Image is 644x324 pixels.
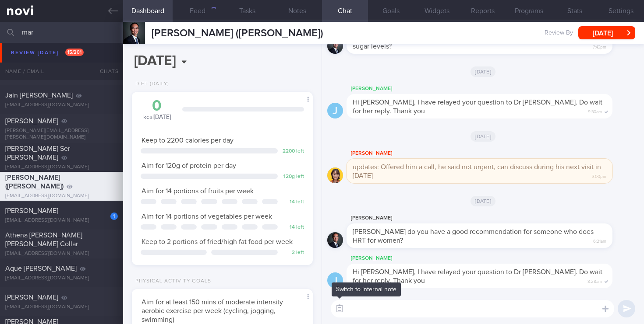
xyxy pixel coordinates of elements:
[593,42,606,50] span: 7:43pm
[282,199,304,206] div: 14 left
[132,81,169,87] div: Diet (Daily)
[5,63,58,70] span: [PERSON_NAME]
[353,228,594,244] span: [PERSON_NAME] do you have a good recommendation for someone who does HRT for women?
[142,188,254,195] span: Aim for 14 portions of fruits per week
[347,84,639,94] div: [PERSON_NAME]
[5,118,58,125] span: [PERSON_NAME]
[5,164,118,171] div: [EMAIL_ADDRESS][DOMAIN_NAME]
[471,131,495,142] span: [DATE]
[141,98,173,122] div: kcal [DATE]
[5,102,118,108] div: [EMAIL_ADDRESS][DOMAIN_NAME]
[132,278,211,285] div: Physical Activity Goals
[592,171,606,180] span: 3:00pm
[327,103,343,119] div: J
[282,174,304,180] div: 120 g left
[5,92,73,99] span: Jain [PERSON_NAME]
[578,26,635,39] button: [DATE]
[282,250,304,256] div: 2 left
[5,45,118,59] div: [PERSON_NAME][EMAIL_ADDRESS][DOMAIN_NAME]
[353,268,602,284] span: Hi [PERSON_NAME], I have relayed your question to Dr [PERSON_NAME]. Do wait for her reply. Thank you
[142,299,283,323] span: Aim for at least 150 mins of moderate intensity aerobic exercise per week (cycling, jogging, swim...
[587,276,602,285] span: 8:28am
[347,213,639,223] div: [PERSON_NAME]
[5,207,58,214] span: [PERSON_NAME]
[152,28,323,38] span: [PERSON_NAME] ([PERSON_NAME])
[282,224,304,231] div: 14 left
[5,128,118,141] div: [PERSON_NAME][EMAIL_ADDRESS][PERSON_NAME][DOMAIN_NAME]
[5,294,58,301] span: [PERSON_NAME]
[5,275,118,282] div: [EMAIL_ADDRESS][DOMAIN_NAME]
[141,98,173,114] div: 0
[110,213,118,220] div: 1
[5,193,118,199] div: [EMAIL_ADDRESS][DOMAIN_NAME]
[593,236,606,244] span: 6:21am
[327,272,343,289] div: J
[142,162,236,169] span: Aim for 120g of protein per day
[282,148,304,155] div: 2200 left
[545,29,573,37] span: Review By
[353,164,601,179] span: updates: Offered him a call, he said not urgent, can discuss during his next visit in [DATE]
[5,174,64,190] span: [PERSON_NAME] ([PERSON_NAME])
[5,73,118,80] div: [EMAIL_ADDRESS][DOMAIN_NAME]
[471,196,495,206] span: [DATE]
[142,213,272,220] span: Aim for 14 portions of vegetables per week
[347,253,639,264] div: [PERSON_NAME]
[347,148,639,159] div: [PERSON_NAME]
[5,232,82,247] span: Athena [PERSON_NAME] [PERSON_NAME] Collar
[5,251,118,257] div: [EMAIL_ADDRESS][DOMAIN_NAME]
[5,145,70,161] span: [PERSON_NAME] Ser [PERSON_NAME]
[5,217,118,224] div: [EMAIL_ADDRESS][DOMAIN_NAME]
[5,304,118,310] div: [EMAIL_ADDRESS][DOMAIN_NAME]
[5,265,77,272] span: Aque [PERSON_NAME]
[142,137,234,144] span: Keep to 2200 calories per day
[588,107,602,115] span: 9:30am
[353,99,602,115] span: Hi [PERSON_NAME], I have relayed your question to Dr [PERSON_NAME]. Do wait for her reply. Thank you
[142,238,293,245] span: Keep to 2 portions of fried/high fat food per week
[471,66,495,77] span: [DATE]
